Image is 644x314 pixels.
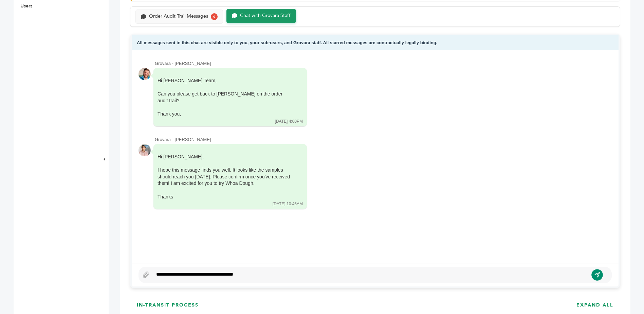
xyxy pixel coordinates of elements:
div: Can you please get back to [PERSON_NAME] on the order audit trail? [158,91,293,104]
div: Thank you, [158,111,293,118]
div: Chat with Grovara Staff [240,13,291,19]
div: Hi [PERSON_NAME], [158,154,293,200]
h3: IN-TRANSIT PROCESS [137,302,199,309]
h3: EXPAND ALL [576,302,613,309]
div: Grovara - [PERSON_NAME] [155,137,612,143]
div: 6 [211,13,218,20]
div: [DATE] 4:00PM [275,119,303,124]
div: All messages sent in this chat are visible only to you, your sub-users, and Grovara staff. All st... [132,35,619,51]
div: Thanks [158,194,293,200]
div: I hope this message finds you well. It looks like the samples should reach you [DATE]. Please con... [158,167,293,187]
div: Hi [PERSON_NAME] Team, [158,77,293,118]
div: [DATE] 10:46AM [273,201,303,207]
div: Order Audit Trail Messages [149,14,208,19]
a: Users [20,3,32,9]
div: Grovara - [PERSON_NAME] [155,60,612,67]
